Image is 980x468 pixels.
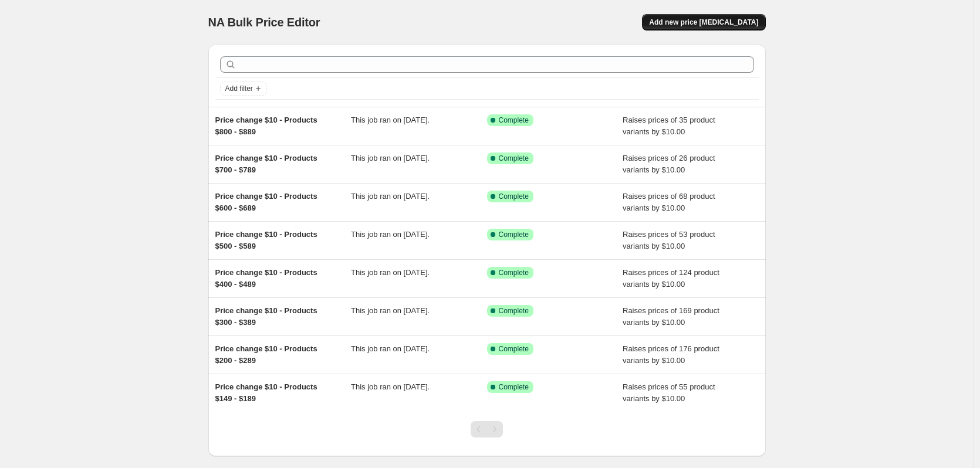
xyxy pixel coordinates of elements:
[351,192,430,201] span: This job ran on [DATE].
[351,382,430,391] span: This job ran on [DATE].
[499,192,529,201] span: Complete
[351,116,430,124] span: This job ran on [DATE].
[623,344,719,365] span: Raises prices of 176 product variants by $10.00
[351,230,430,239] span: This job ran on [DATE].
[215,230,317,250] span: Price change $10 - Products $500 - $589
[351,306,430,315] span: This job ran on [DATE].
[215,192,317,212] span: Price change $10 - Products $600 - $689
[220,82,267,96] button: Add filter
[649,18,758,27] span: Add new price [MEDICAL_DATA]
[499,306,529,316] span: Complete
[623,268,719,289] span: Raises prices of 124 product variants by $10.00
[499,382,529,392] span: Complete
[215,268,317,289] span: Price change $10 - Products $400 - $489
[623,306,719,327] span: Raises prices of 169 product variants by $10.00
[499,154,529,163] span: Complete
[208,16,320,29] span: NA Bulk Price Editor
[471,421,503,438] nav: Pagination
[215,306,317,327] span: Price change $10 - Products $300 - $389
[351,154,430,162] span: This job ran on [DATE].
[215,154,317,174] span: Price change $10 - Products $700 - $789
[351,344,430,353] span: This job ran on [DATE].
[623,116,715,136] span: Raises prices of 35 product variants by $10.00
[499,230,529,239] span: Complete
[215,116,317,136] span: Price change $10 - Products $800 - $889
[215,382,317,403] span: Price change $10 - Products $149 - $189
[351,268,430,277] span: This job ran on [DATE].
[215,344,317,365] span: Price change $10 - Products $200 - $289
[623,230,715,250] span: Raises prices of 53 product variants by $10.00
[623,192,715,212] span: Raises prices of 68 product variants by $10.00
[623,154,715,174] span: Raises prices of 26 product variants by $10.00
[642,14,765,30] button: Add new price [MEDICAL_DATA]
[499,116,529,125] span: Complete
[499,344,529,354] span: Complete
[499,268,529,277] span: Complete
[225,84,253,93] span: Add filter
[623,382,715,403] span: Raises prices of 55 product variants by $10.00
